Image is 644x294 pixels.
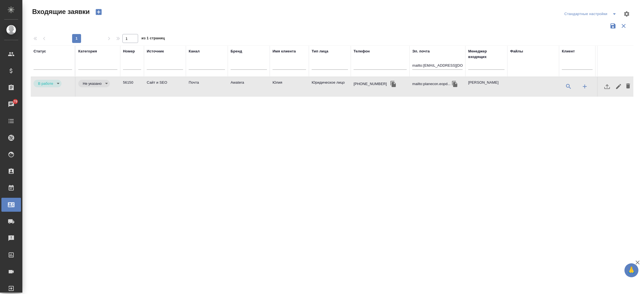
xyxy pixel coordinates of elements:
[31,7,90,16] span: Входящие заявки
[510,49,523,54] div: Файлы
[624,263,638,277] button: 🙏
[312,49,328,54] div: Тип лица
[562,49,575,54] div: Клиент
[92,7,105,17] button: Создать
[141,35,165,43] span: из 1 страниц
[78,80,110,87] div: В работе
[81,81,103,86] button: Не указано
[309,77,351,97] td: Юридическое лицо
[144,77,186,97] td: Сайт и SEO
[468,49,505,60] div: Менеджер входящих
[623,80,633,93] button: Удалить
[78,49,97,54] div: Категория
[620,7,633,21] span: Настроить таблицу
[562,80,575,93] button: Выбрать клиента
[34,80,61,87] div: В работе
[627,264,636,276] span: 🙏
[10,99,21,104] span: 79
[186,77,228,97] td: Почта
[600,80,614,93] button: Загрузить файл
[354,81,387,87] div: [PHONE_NUMBER]
[123,49,135,54] div: Номер
[608,21,618,31] button: Сохранить фильтры
[354,49,370,54] div: Телефон
[412,81,451,87] p: mailto:planecon.eopd...
[34,49,46,54] div: Статус
[189,49,200,54] div: Канал
[465,77,507,97] td: [PERSON_NAME]
[614,80,623,93] button: Редактировать
[563,9,620,18] div: split button
[1,97,21,111] a: 79
[231,49,242,54] div: Бренд
[270,77,309,97] td: Юлия
[273,49,296,54] div: Имя клиента
[412,49,430,54] div: Эл. почта
[36,81,55,86] button: В работе
[389,80,397,88] button: Скопировать
[451,80,459,88] button: Скопировать
[618,21,629,31] button: Сбросить фильтры
[578,80,591,93] button: Создать клиента
[228,77,270,97] td: Awatera
[147,49,164,54] div: Источник
[120,77,144,97] td: 56150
